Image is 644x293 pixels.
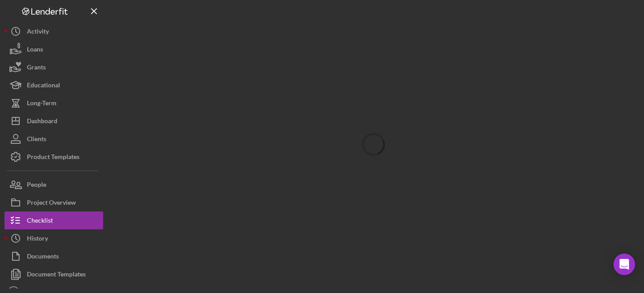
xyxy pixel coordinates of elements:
div: Dashboard [27,112,57,132]
button: Clients [4,130,103,148]
div: Documents [27,247,59,267]
button: Grants [4,58,103,76]
div: Clients [27,130,46,150]
div: Long-Term [27,94,57,114]
div: Grants [27,58,46,78]
button: Documents [4,247,103,265]
button: Long-Term [4,94,103,112]
button: Project Overview [4,194,103,211]
div: Activity [27,22,49,43]
div: Project Overview [27,194,76,214]
button: Dashboard [4,112,103,130]
button: Loans [4,40,103,58]
button: History [4,229,103,247]
button: Product Templates [4,148,103,166]
button: Checklist [4,211,103,229]
div: Product Templates [27,148,79,168]
div: History [27,229,48,250]
button: People [4,176,103,194]
button: Educational [4,76,103,94]
div: People [27,176,46,196]
div: Document Templates [27,265,86,285]
div: Checklist [27,211,53,232]
div: Loans [27,40,43,60]
div: Educational [27,76,60,96]
div: Open Intercom Messenger [614,254,635,275]
button: Document Templates [4,265,103,283]
button: Activity [4,22,103,40]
